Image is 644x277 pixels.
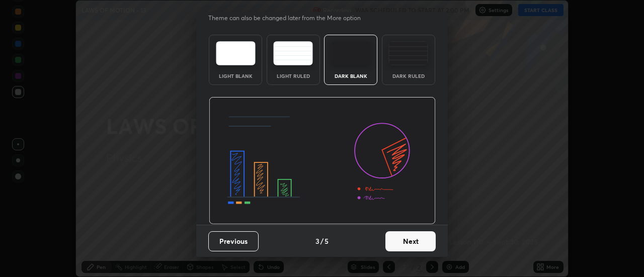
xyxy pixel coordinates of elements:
img: darkTheme.f0cc69e5.svg [331,41,371,65]
div: Dark Blank [331,73,371,78]
h4: / [320,236,324,246]
img: lightTheme.e5ed3b09.svg [216,41,256,65]
p: Theme can also be changed later from the More option [208,14,371,23]
img: darkRuledTheme.de295e13.svg [388,41,428,65]
img: lightRuledTheme.5fabf969.svg [273,41,313,65]
h4: 3 [315,236,319,246]
div: Dark Ruled [388,73,429,78]
button: Next [385,231,436,251]
h4: 5 [325,236,329,246]
button: Previous [208,231,259,251]
div: Light Blank [215,73,256,78]
img: darkThemeBanner.d06ce4a2.svg [209,97,436,225]
div: Light Ruled [273,73,313,78]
